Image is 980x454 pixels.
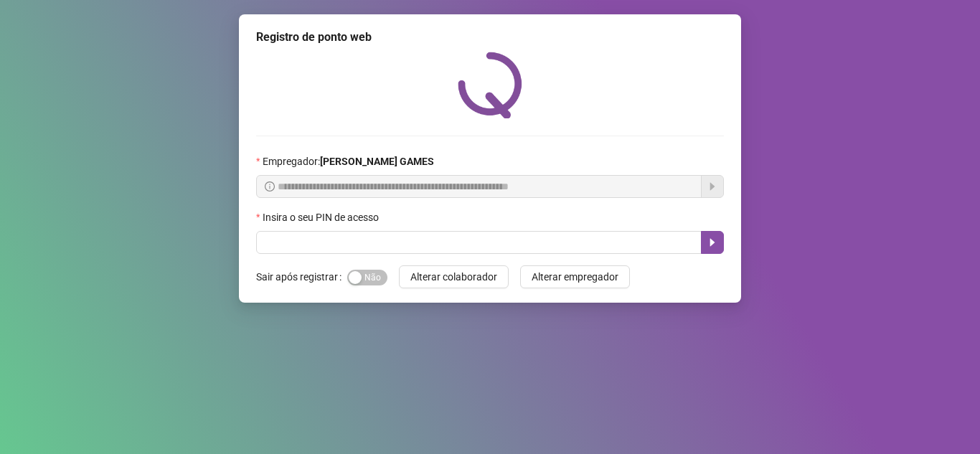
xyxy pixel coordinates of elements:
span: caret-right [707,237,718,248]
label: Insira o seu PIN de acesso [256,209,388,225]
span: Alterar colaborador [410,269,497,285]
strong: [PERSON_NAME] GAMES [320,156,434,167]
div: Registro de ponto web [256,29,724,46]
label: Sair após registrar [256,265,347,288]
span: Empregador : [263,153,434,169]
span: info-circle [265,181,275,191]
button: Alterar colaborador [399,265,509,288]
span: Alterar empregador [532,269,618,285]
button: Alterar empregador [520,265,630,288]
img: QRPoint [458,52,522,118]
